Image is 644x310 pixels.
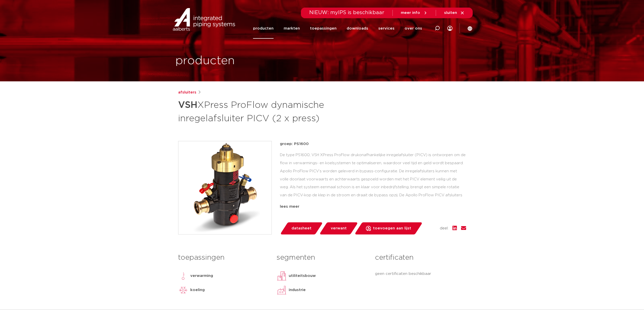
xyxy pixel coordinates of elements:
[401,11,428,15] a: meer info
[175,53,235,69] h1: producten
[440,225,448,231] span: deel:
[309,10,384,15] span: NIEUW: myIPS is beschikbaar
[447,18,452,39] div: my IPS
[401,11,420,15] span: meer info
[378,18,394,39] a: services
[277,271,287,281] img: utiliteitsbouw
[444,11,465,15] a: sluiten
[190,287,205,293] p: koeling
[292,224,311,232] span: datasheet
[280,204,466,210] div: lees meer
[284,18,300,39] a: markten
[319,222,358,234] a: verwant
[373,224,411,232] span: toevoegen aan lijst
[347,18,368,39] a: downloads
[178,89,196,96] a: afsluiters
[178,98,368,125] h1: XPress ProFlow dynamische inregelafsluiter PICV (2 x press)
[190,273,213,279] p: verwarming
[277,253,367,263] h3: segmenten
[253,18,274,39] a: producten
[280,222,323,234] a: datasheet
[178,141,272,234] img: Product Image for VSH XPress ProFlow dynamische inregelafsluiter PICV (2 x press)
[405,18,422,39] a: over ons
[444,11,457,15] span: sluiten
[178,271,188,281] img: verwarming
[375,253,466,263] h3: certificaten
[253,18,422,39] nav: Menu
[178,253,269,263] h3: toepassingen
[178,101,197,110] strong: VSH
[289,287,306,293] p: industrie
[310,18,337,39] a: toepassingen
[277,285,287,295] img: industrie
[375,271,466,277] p: geen certificaten beschikbaar
[280,151,466,202] div: De type PS1600, VSH XPress ProFlow drukonafhankelijke inregelafsluiter (PICV) is ontworpen om de ...
[331,224,347,232] span: verwant
[280,141,466,147] p: groep: PS1600
[178,285,188,295] img: koeling
[289,273,316,279] p: utiliteitsbouw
